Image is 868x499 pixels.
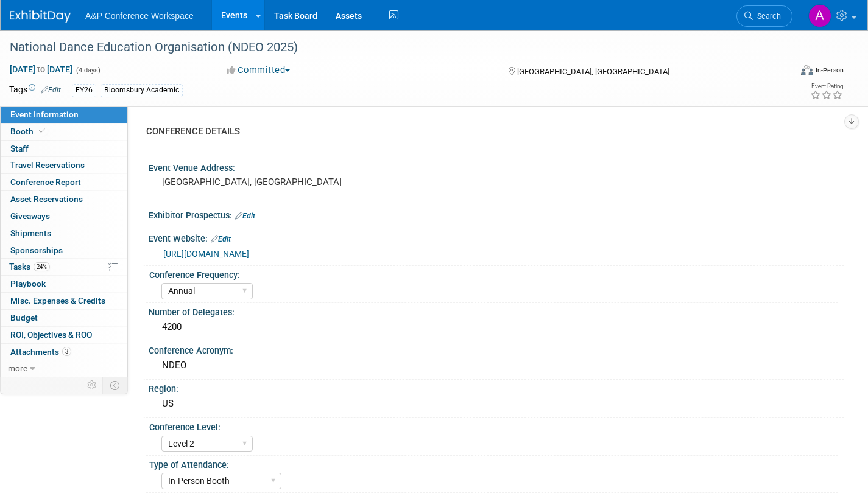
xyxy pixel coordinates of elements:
div: CONFERENCE DETAILS [146,125,834,138]
td: Toggle Event Tabs [103,377,128,393]
div: Exhibitor Prospectus: [149,206,844,222]
span: ROI, Objectives & ROO [10,330,92,340]
a: Shipments [1,225,127,242]
a: Search [736,5,792,27]
a: Budget [1,310,127,326]
div: Bloomsbury Academic [101,84,183,97]
a: ROI, Objectives & ROO [1,327,127,343]
span: Sponsorships [10,245,63,255]
a: Staff [1,141,127,157]
a: Asset Reservations [1,191,127,208]
div: Number of Delegates: [149,303,844,318]
img: ExhibitDay [10,10,71,23]
span: (4 days) [75,66,101,74]
div: Conference Frequency: [149,266,838,281]
a: Sponsorships [1,242,127,259]
span: Asset Reservations [10,194,83,204]
div: FY26 [72,84,96,97]
span: Playbook [10,279,46,288]
a: Tasks24% [1,259,127,275]
span: Conference Report [10,177,81,187]
a: more [1,360,127,377]
span: Misc. Expenses & Credits [10,296,105,305]
div: US [158,394,834,413]
div: Conference Acronym: [149,341,844,357]
div: National Dance Education Organisation (NDEO 2025) [5,37,772,58]
span: Budget [10,313,38,323]
a: Attachments3 [1,344,127,360]
div: In-Person [815,66,844,75]
span: Staff [10,144,29,153]
td: Tags [9,83,61,97]
span: Giveaways [10,211,50,221]
a: Edit [41,86,61,94]
span: A&P Conference Workspace [85,11,194,21]
span: Shipments [10,228,51,238]
a: Conference Report [1,174,127,190]
a: [URL][DOMAIN_NAME] [163,249,249,259]
span: Attachments [10,347,71,357]
div: Event Website: [149,229,844,245]
span: [DATE] [DATE] [9,64,73,75]
div: 4200 [158,318,834,337]
div: NDEO [158,356,834,375]
a: Playbook [1,276,127,292]
div: Event Rating [810,83,843,89]
a: Travel Reservations [1,157,127,173]
div: Region: [149,380,844,395]
span: 24% [34,262,50,271]
a: Booth [1,124,127,140]
span: more [8,363,27,373]
a: Edit [211,235,231,243]
a: Misc. Expenses & Credits [1,293,127,309]
i: Booth reservation complete [39,128,45,134]
td: Personalize Event Tab Strip [82,377,103,393]
img: Format-Inperson.png [801,65,813,75]
div: Event Venue Address: [149,159,844,174]
span: Travel Reservations [10,160,85,170]
span: Search [753,12,781,21]
span: 3 [62,347,71,356]
span: Booth [10,127,48,136]
img: Amanda Oney [808,4,831,27]
span: to [35,65,47,74]
div: Type of Attendance: [149,456,838,471]
a: Event Information [1,106,127,123]
div: Conference Level: [149,418,838,433]
span: Event Information [10,110,79,119]
button: Committed [222,64,295,77]
a: Giveaways [1,208,127,225]
a: Edit [235,212,255,220]
div: Event Format [720,63,844,82]
pre: [GEOGRAPHIC_DATA], [GEOGRAPHIC_DATA] [162,176,425,187]
span: [GEOGRAPHIC_DATA], [GEOGRAPHIC_DATA] [517,67,669,76]
span: Tasks [9,262,50,271]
